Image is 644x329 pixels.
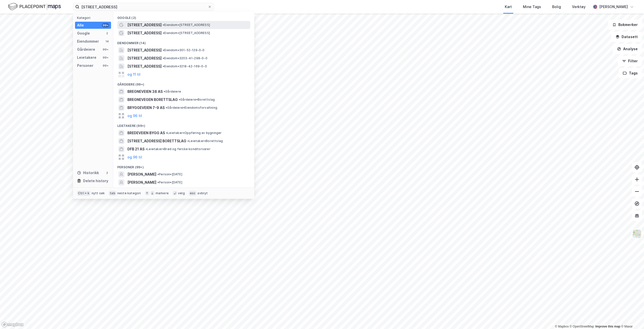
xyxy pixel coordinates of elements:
[166,106,167,109] span: •
[572,4,586,10] div: Verktøy
[599,4,628,10] div: [PERSON_NAME]
[163,23,164,27] span: •
[127,30,162,36] span: [STREET_ADDRESS]
[113,120,254,129] div: Leietakere (99+)
[105,31,109,35] div: 2
[189,191,197,196] div: esc
[570,325,594,328] a: OpenStreetMap
[113,78,254,88] div: Gårdeiere (99+)
[127,55,162,61] span: [STREET_ADDRESS]
[164,90,181,94] span: Gårdeiere
[127,22,162,28] span: [STREET_ADDRESS]
[166,131,222,135] span: Leietaker • Oppføring av bygninger
[105,39,109,43] div: 14
[163,31,164,35] span: •
[77,54,96,61] div: Leietakere
[127,113,142,119] button: og 96 til
[197,191,208,195] div: avbryt
[113,12,254,21] div: Google (2)
[8,2,61,11] img: logo.f888ab2527a4732fd821a326f86c7f29.svg
[613,44,642,54] button: Analyse
[102,23,109,27] div: 99+
[552,4,561,10] div: Bolig
[632,229,642,239] img: Z
[166,131,167,135] span: •
[611,32,642,42] button: Datasett
[163,31,210,35] span: Eiendom • [STREET_ADDRESS]
[523,4,541,10] div: Mine Tags
[105,171,109,175] div: 2
[163,56,164,60] span: •
[113,37,254,46] div: Eiendommer (14)
[163,23,210,27] span: Eiendom • [STREET_ADDRESS]
[127,179,156,185] span: [PERSON_NAME]
[163,56,207,60] span: Eiendom • 3203-41-298-0-0
[127,146,145,152] span: DFB 21 AS
[113,161,254,170] div: Personer (99+)
[157,180,159,184] span: •
[178,191,185,195] div: velg
[619,305,644,329] iframe: Chat Widget
[146,147,210,151] span: Leietaker • Brød og ferske konditorvarer
[127,130,165,136] span: BREDEVEIEN BYGG AS
[164,90,165,93] span: •
[619,305,644,329] div: Kontrollprogram for chat
[127,171,156,177] span: [PERSON_NAME]
[127,105,165,111] span: BRYGGEVEIEN 7-9 AS
[77,191,91,196] div: Ctrl + k
[127,47,162,53] span: [STREET_ADDRESS]
[117,191,141,195] div: neste kategori
[619,68,642,78] button: Tags
[77,22,84,28] div: Alle
[555,325,569,328] a: Mapbox
[179,98,180,101] span: •
[102,56,109,60] div: 99+
[77,170,99,176] div: Historikk
[163,64,164,68] span: •
[166,106,217,110] span: Gårdeiere • Eiendomsforvaltning
[505,4,512,10] div: Kart
[163,48,164,52] span: •
[157,180,182,184] span: Person • [DATE]
[163,64,207,68] span: Eiendom • 3218-42-169-0-0
[163,48,205,52] span: Eiendom • 301-52-129-0-0
[77,63,93,69] div: Personer
[83,178,108,184] div: Delete history
[77,38,99,44] div: Eiendommer
[77,30,90,36] div: Google
[127,71,140,77] button: og 11 til
[157,172,182,176] span: Person • [DATE]
[187,139,189,143] span: •
[595,325,620,328] a: Improve this map
[102,47,109,51] div: 99+
[618,56,642,66] button: Filter
[127,97,178,103] span: BREGNEVEGEN BORETTSLAG
[127,63,162,69] span: [STREET_ADDRESS]
[127,89,163,95] span: BREGNEVEIEN 38 AS
[127,154,142,160] button: og 96 til
[77,16,111,20] div: Kategori
[608,20,642,30] button: Bokmerker
[187,139,223,143] span: Leietaker • Borettslag
[179,98,215,102] span: Gårdeiere • Borettslag
[102,64,109,68] div: 99+
[157,172,159,176] span: •
[127,138,186,144] span: [STREET_ADDRESS] BORETTSLAG
[77,46,95,52] div: Gårdeiere
[79,3,208,11] input: Søk på adresse, matrikkel, gårdeiere, leietakere eller personer
[146,147,147,151] span: •
[109,191,116,196] div: tab
[92,191,105,195] div: nytt søk
[156,191,169,195] div: markere
[2,322,24,327] a: Mapbox homepage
